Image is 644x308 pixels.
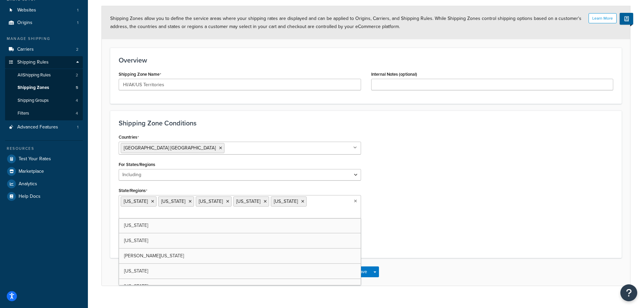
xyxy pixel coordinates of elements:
a: Test Your Rates [5,153,83,165]
h3: Overview [119,56,613,64]
a: Origins1 [5,17,83,29]
li: Shipping Zones [5,81,83,94]
li: Origins [5,17,83,29]
span: [US_STATE] [124,222,148,229]
div: Resources [5,146,83,151]
li: Websites [5,4,83,17]
a: [PERSON_NAME][US_STATE] [119,248,361,263]
a: Shipping Groups4 [5,94,83,107]
li: Carriers [5,43,83,56]
a: [US_STATE] [119,218,361,233]
span: 1 [77,20,78,26]
span: 1 [77,7,78,13]
span: 4 [76,98,78,103]
span: [US_STATE] [124,198,148,205]
button: Learn More [589,13,617,23]
a: Carriers2 [5,43,83,56]
span: [US_STATE] [274,198,298,205]
span: Test Your Rates [19,156,51,162]
a: Filters4 [5,107,83,120]
span: 2 [76,72,78,78]
span: [US_STATE] [124,267,148,275]
span: Carriers [17,47,34,52]
span: Shipping Groups [18,98,49,103]
a: Analytics [5,178,83,190]
li: Shipping Groups [5,94,83,107]
label: For States/Regions [119,162,155,167]
a: Shipping Rules [5,56,83,69]
span: Analytics [19,181,37,187]
h3: Shipping Zone Conditions [119,119,613,127]
span: 4 [76,111,78,116]
button: Save [353,266,371,277]
span: [US_STATE] [124,283,148,290]
a: [US_STATE] [119,233,361,248]
label: State/Regions [119,188,147,193]
label: Shipping Zone Name [119,72,161,77]
span: [US_STATE] [124,237,148,244]
span: Origins [17,20,32,26]
span: [US_STATE] [199,198,223,205]
span: 2 [76,47,78,52]
span: [US_STATE] [236,198,260,205]
a: AllShipping Rules2 [5,69,83,81]
a: Marketplace [5,165,83,177]
a: Advanced Features1 [5,121,83,134]
button: Open Resource Center [620,284,637,301]
span: [GEOGRAPHIC_DATA] [GEOGRAPHIC_DATA] [124,144,216,151]
span: Advanced Features [17,124,58,130]
span: Shipping Rules [17,60,49,65]
label: Countries [119,135,139,140]
span: Help Docs [19,194,41,199]
span: Filters [18,111,29,116]
li: Filters [5,107,83,120]
span: Marketplace [19,169,44,174]
label: Internal Notes (optional) [371,72,417,77]
span: 5 [76,85,78,91]
a: [US_STATE] [119,264,361,279]
a: Shipping Zones5 [5,81,83,94]
span: Shipping Zones [18,85,49,91]
span: [US_STATE] [161,198,185,205]
a: Help Docs [5,190,83,203]
li: Advanced Features [5,121,83,134]
a: [US_STATE] [119,279,361,294]
span: Websites [17,7,36,13]
span: All Shipping Rules [18,72,51,78]
li: Shipping Rules [5,56,83,120]
span: Shipping Zones allow you to define the service areas where your shipping rates are displayed and ... [110,15,581,30]
span: [PERSON_NAME][US_STATE] [124,252,184,259]
button: Show Help Docs [620,13,633,25]
a: Websites1 [5,4,83,17]
div: Manage Shipping [5,36,83,42]
span: 1 [77,124,78,130]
